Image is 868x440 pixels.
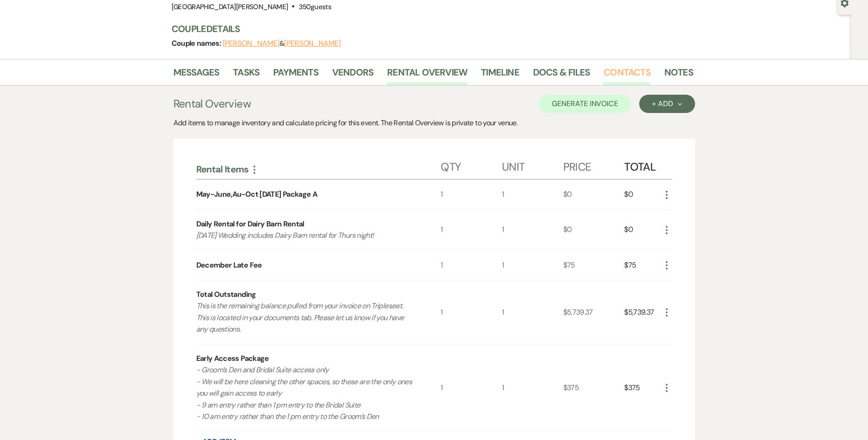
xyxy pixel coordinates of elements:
div: $0 [563,180,625,209]
button: [PERSON_NAME] [284,40,341,47]
div: 1 [502,344,563,431]
div: $75 [624,250,661,280]
div: 1 [502,180,563,209]
p: This is the remaining balance pulled from your invoice on Tripleseat. This is located in your doc... [196,300,416,335]
button: + Add [639,95,695,113]
div: 1 [441,344,502,431]
a: Vendors [332,65,373,85]
div: Total Outstanding [196,289,256,300]
a: Notes [664,65,693,85]
span: 350 guests [299,2,331,11]
div: $75 [563,250,625,280]
div: Qty [441,151,502,179]
p: - Groom’s Den and Bridal Suite access only - We will be here cleaning the other spaces, so these ... [196,364,416,423]
p: [DATE] Wedding includes Dairy Barn rental for Thurs night! [196,230,416,241]
a: Docs & Files [533,65,590,85]
h3: Couple Details [172,22,684,35]
div: Total [624,151,661,179]
span: [GEOGRAPHIC_DATA][PERSON_NAME] [172,2,288,11]
div: $375 [624,344,661,431]
div: 1 [441,280,502,344]
div: 1 [502,250,563,280]
div: $0 [563,210,625,250]
div: $0 [624,210,661,250]
div: 1 [502,210,563,250]
a: Messages [173,65,220,85]
a: Tasks [233,65,259,85]
div: Daily Rental for Dairy Barn Rental [196,219,304,230]
button: [PERSON_NAME] [223,40,280,47]
div: $375 [563,344,625,431]
a: Payments [273,65,318,85]
div: December Late Fee [196,260,262,271]
div: Rental Items [196,163,441,175]
div: $5,739.37 [624,280,661,344]
div: $5,739.37 [563,280,625,344]
a: Rental Overview [387,65,467,85]
div: 1 [502,280,563,344]
a: Contacts [604,65,651,85]
div: Unit [502,151,563,179]
div: $0 [624,180,661,209]
div: Early Access Package [196,353,269,364]
h3: Rental Overview [173,96,251,112]
div: Add items to manage inventory and calculate pricing for this event. The Rental Overview is privat... [173,118,695,129]
div: May-June,Au-Oct [DATE] Package A [196,189,318,200]
div: Price [563,151,625,179]
span: Couple names: [172,38,223,48]
button: Generate Invoice [539,95,631,113]
div: 1 [441,210,502,250]
div: 1 [441,180,502,209]
a: Timeline [481,65,519,85]
span: & [223,39,341,48]
div: + Add [652,100,682,107]
div: 1 [441,250,502,280]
